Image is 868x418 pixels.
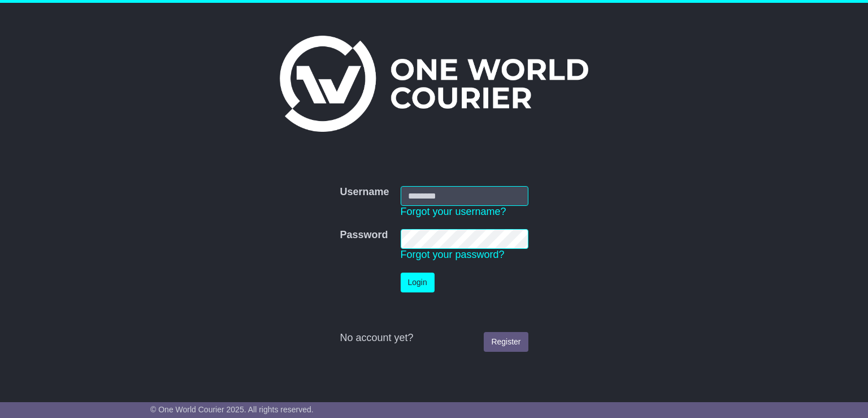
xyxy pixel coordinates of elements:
[150,405,314,414] span: © One World Courier 2025. All rights reserved.
[340,229,388,242] label: Password
[340,332,528,344] div: No account yet?
[280,36,588,132] img: One World
[401,206,506,217] a: Forgot your username?
[401,273,435,292] button: Login
[340,186,389,199] label: Username
[401,249,505,260] a: Forgot your password?
[484,332,528,352] a: Register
